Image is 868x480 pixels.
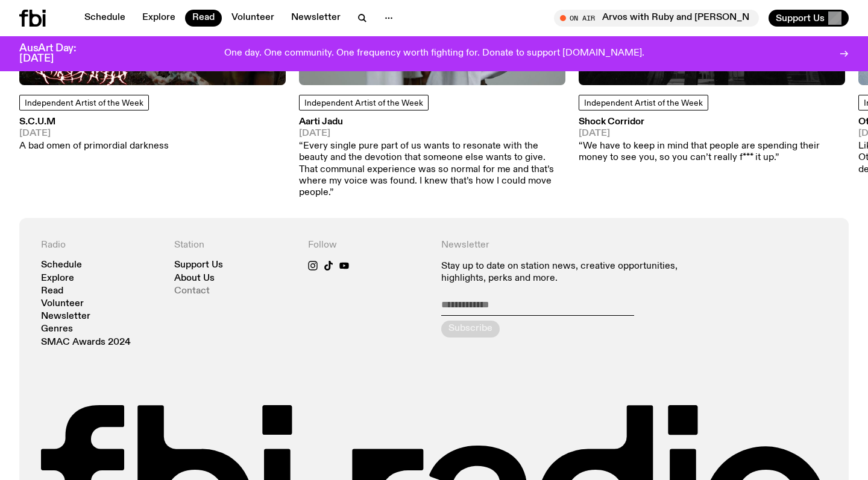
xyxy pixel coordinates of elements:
p: “We have to keep in mind that people are spending their money to see you, so you can’t really f**... [579,141,845,164]
a: Genres [41,325,73,334]
h4: Follow [308,240,427,251]
a: About Us [174,274,215,283]
a: Support Us [174,261,223,270]
a: SMAC Awards 2024 [41,338,131,347]
h3: AusArt Day: [DATE] [19,43,96,64]
span: Independent Artist of the Week [25,99,143,107]
a: S.C.U.M[DATE]A bad omen of primordial darkness [19,118,169,153]
p: One day. One community. One frequency worth fighting for. Donate to support [DOMAIN_NAME]. [224,48,644,59]
span: [DATE] [299,129,565,138]
a: Explore [41,274,74,283]
h4: Station [174,240,293,251]
h3: S.C.U.M [19,118,169,127]
a: Volunteer [41,299,84,309]
a: Schedule [41,261,82,270]
a: Newsletter [284,10,348,27]
a: Independent Artist of the Week [299,95,429,110]
button: Subscribe [441,321,500,338]
a: Read [185,10,222,27]
p: A bad omen of primordial darkness [19,141,169,152]
a: Aarti Jadu[DATE]“Every single pure part of us wants to resonate with the beauty and the devotion ... [299,118,565,199]
span: Independent Artist of the Week [584,99,703,107]
a: Independent Artist of the Week [19,95,149,110]
button: On AirArvos with Ruby and [PERSON_NAME] [554,10,759,27]
span: [DATE] [579,129,845,138]
h3: Aarti Jadu [299,118,565,127]
a: Explore [135,10,183,27]
a: Read [41,287,63,296]
a: Contact [174,287,210,296]
a: Shock Corridor[DATE]“We have to keep in mind that people are spending their money to see you, so ... [579,118,845,164]
a: Volunteer [224,10,281,27]
h4: Radio [41,240,160,251]
h3: Shock Corridor [579,118,845,127]
span: Support Us [776,13,825,24]
h4: Newsletter [441,240,694,251]
button: Support Us [769,10,849,27]
a: Newsletter [41,312,90,321]
p: “Every single pure part of us wants to resonate with the beauty and the devotion that someone els... [299,141,565,199]
span: Independent Artist of the Week [304,99,423,107]
span: [DATE] [19,129,169,138]
p: Stay up to date on station news, creative opportunities, highlights, perks and more. [441,261,694,284]
a: Independent Artist of the Week [579,95,708,110]
a: Schedule [77,10,133,27]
